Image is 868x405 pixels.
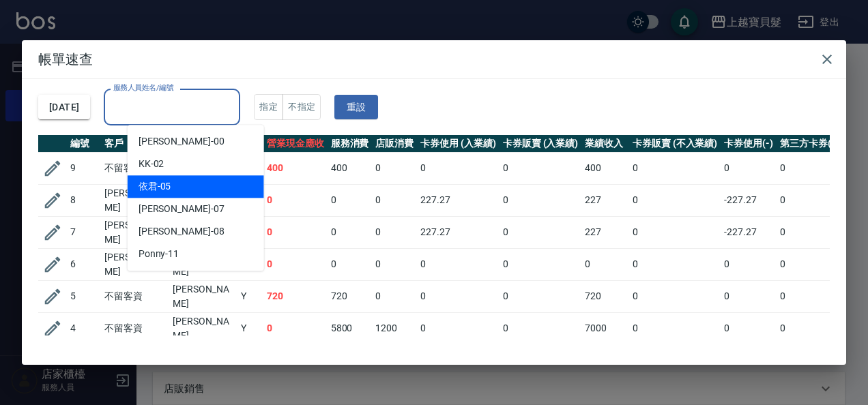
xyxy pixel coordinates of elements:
[372,135,417,153] th: 店販消費
[372,248,417,280] td: 0
[237,280,263,312] td: Y
[372,216,417,248] td: 0
[629,248,721,280] td: 0
[777,152,842,184] td: 0
[67,248,101,280] td: 6
[417,248,500,280] td: 0
[101,152,169,184] td: 不留客資
[139,157,164,171] span: KK -02
[500,312,582,344] td: 0
[581,184,629,216] td: 227
[372,280,417,312] td: 0
[169,312,237,344] td: [PERSON_NAME]
[721,152,777,184] td: 0
[139,134,225,149] span: [PERSON_NAME] -00
[581,280,629,312] td: 720
[328,216,373,248] td: 0
[283,94,321,121] button: 不指定
[328,312,373,344] td: 5800
[139,224,225,239] span: [PERSON_NAME] -08
[629,280,721,312] td: 0
[101,135,169,153] th: 客戶
[139,202,225,216] span: [PERSON_NAME] -07
[328,280,373,312] td: 720
[101,280,169,312] td: 不留客資
[334,95,378,120] button: 重設
[263,184,328,216] td: 0
[263,216,328,248] td: 0
[169,280,237,312] td: [PERSON_NAME]
[500,248,582,280] td: 0
[417,152,500,184] td: 0
[777,135,842,153] th: 第三方卡券(-)
[721,248,777,280] td: 0
[22,40,846,78] h2: 帳單速查
[417,184,500,216] td: 227.27
[721,312,777,344] td: 0
[67,184,101,216] td: 8
[500,135,582,153] th: 卡券販賣 (入業績)
[500,216,582,248] td: 0
[777,184,842,216] td: 0
[101,216,169,248] td: [PERSON_NAME]
[101,312,169,344] td: 不留客資
[67,135,101,153] th: 編號
[254,94,283,121] button: 指定
[417,135,500,153] th: 卡券使用 (入業績)
[629,312,721,344] td: 0
[139,179,171,194] span: 依君 -05
[721,184,777,216] td: -227.27
[263,280,328,312] td: 720
[328,152,373,184] td: 400
[417,280,500,312] td: 0
[417,216,500,248] td: 227.27
[777,280,842,312] td: 0
[67,312,101,344] td: 4
[113,82,173,93] label: 服務人員姓名/編號
[328,184,373,216] td: 0
[721,280,777,312] td: 0
[328,248,373,280] td: 0
[581,248,629,280] td: 0
[67,152,101,184] td: 9
[101,248,169,280] td: [PERSON_NAME]
[500,152,582,184] td: 0
[139,247,179,261] span: Ponny -11
[263,312,328,344] td: 0
[263,248,328,280] td: 0
[500,280,582,312] td: 0
[581,216,629,248] td: 227
[629,152,721,184] td: 0
[67,280,101,312] td: 5
[581,152,629,184] td: 400
[263,152,328,184] td: 400
[721,216,777,248] td: -227.27
[263,135,328,153] th: 營業現金應收
[629,135,721,153] th: 卡券販賣 (不入業績)
[417,312,500,344] td: 0
[372,184,417,216] td: 0
[101,184,169,216] td: [PERSON_NAME]
[328,135,373,153] th: 服務消費
[237,312,263,344] td: Y
[372,152,417,184] td: 0
[721,135,777,153] th: 卡券使用(-)
[777,312,842,344] td: 0
[581,135,629,153] th: 業績收入
[372,312,417,344] td: 1200
[777,248,842,280] td: 0
[629,184,721,216] td: 0
[777,216,842,248] td: 0
[67,216,101,248] td: 7
[581,312,629,344] td: 7000
[629,216,721,248] td: 0
[38,95,90,120] button: [DATE]
[500,184,582,216] td: 0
